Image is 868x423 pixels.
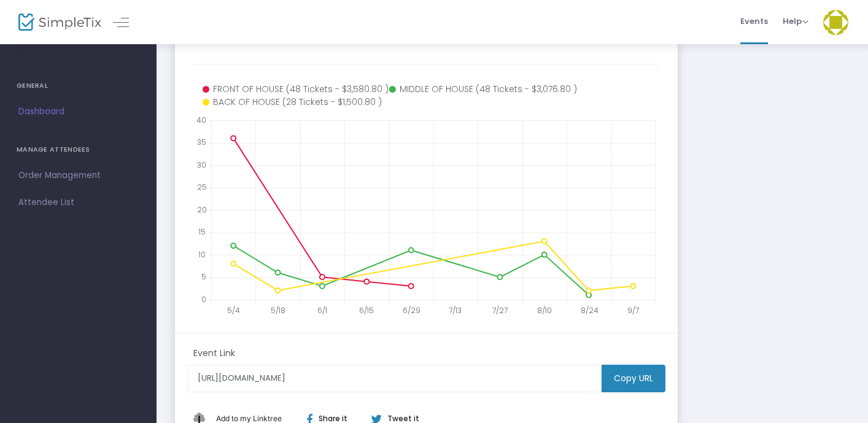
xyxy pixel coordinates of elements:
[201,271,206,282] text: 5
[197,182,207,192] text: 25
[193,347,235,360] m-panel-subtitle: Event Link
[17,74,140,98] h4: GENERAL
[197,160,206,170] text: 30
[198,227,206,237] text: 15
[537,305,552,316] text: 8/10
[317,305,327,316] text: 6/1
[201,294,206,305] text: 0
[18,104,138,120] span: Dashboard
[18,168,138,184] span: Order Management
[449,305,462,316] text: 7/13
[17,138,140,162] h4: MANAGE ATTENDEES
[627,305,639,316] text: 9/7
[492,305,508,316] text: 7/27
[359,305,374,316] text: 6/15
[740,6,768,37] span: Events
[196,115,206,125] text: 40
[198,249,206,260] text: 10
[216,414,282,423] span: Add to my Linktree
[602,365,665,392] m-button: Copy URL
[783,15,808,27] span: Help
[18,195,138,211] span: Attendee List
[581,305,599,316] text: 8/24
[197,137,206,147] text: 35
[227,305,240,316] text: 5/4
[403,305,420,316] text: 6/29
[197,204,207,215] text: 20
[271,305,285,316] text: 5/18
